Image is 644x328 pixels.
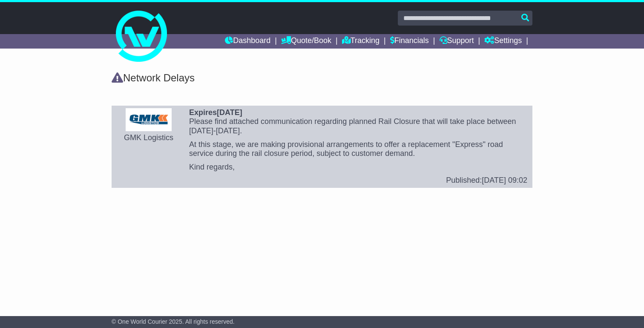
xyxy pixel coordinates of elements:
p: Kind regards, [189,163,527,172]
img: CarrierLogo [126,108,172,131]
span: [DATE] [217,108,242,117]
a: Settings [484,34,522,49]
div: Published: [189,176,527,185]
span: © One World Courier 2025. All rights reserved. [112,318,235,325]
div: Expires [189,108,527,118]
p: At this stage, we are making provisional arrangements to offer a replacement "Express" road servi... [189,140,527,158]
div: Network Delays [112,72,532,84]
span: [DATE] 09:02 [482,176,527,184]
a: Support [440,34,474,49]
a: Financials [390,34,429,49]
p: Please find attached communication regarding planned Rail Closure that will take place between [D... [189,117,527,135]
a: Dashboard [225,34,270,49]
div: GMK Logistics [117,133,181,143]
a: Tracking [342,34,379,49]
a: Quote/Book [281,34,331,49]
